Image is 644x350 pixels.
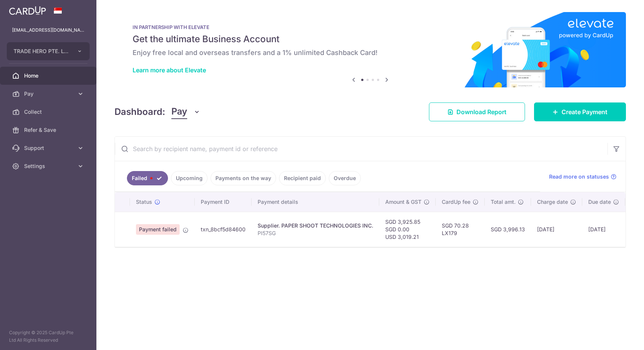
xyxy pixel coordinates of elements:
[549,173,617,180] a: Read more on statuses
[379,212,436,247] td: SGD 3,925.85 SGD 0.00 USD 3,019.21
[133,48,608,57] h6: Enjoy free local and overseas transfers and a 1% unlimited Cashback Card!
[136,224,180,235] span: Payment failed
[24,72,74,79] span: Home
[596,327,636,346] iframe: Opens a widget where you can find more information
[171,105,200,119] button: Pay
[537,198,568,206] span: Charge date
[258,229,373,237] p: PI57SG
[562,107,607,116] span: Create Payment
[12,26,84,34] p: [EMAIL_ADDRESS][DOMAIN_NAME]
[24,162,74,170] span: Settings
[549,173,609,180] span: Read more on statuses
[195,192,252,212] th: Payment ID
[9,6,46,15] img: CardUp
[114,105,165,119] h4: Dashboard:
[491,198,516,206] span: Total amt.
[136,198,152,206] span: Status
[582,212,625,247] td: [DATE]
[258,222,373,229] div: Supplier. PAPER SHOOT TECHNOLOGIES INC.
[24,144,74,152] span: Support
[195,212,252,247] td: txn_8bcf5d84600
[385,198,421,206] span: Amount & GST
[114,12,626,87] img: Renovation banner
[531,212,582,247] td: [DATE]
[127,171,168,185] a: Failed
[171,171,208,185] a: Upcoming
[14,47,69,55] span: TRADE HERO PTE. LTD.
[133,66,206,74] a: Learn more about Elevate
[442,198,470,206] span: CardUp fee
[279,171,326,185] a: Recipient paid
[211,171,276,185] a: Payments on the way
[436,212,485,247] td: SGD 70.28 LX179
[252,192,379,212] th: Payment details
[24,108,74,116] span: Collect
[115,137,607,161] input: Search by recipient name, payment id or reference
[329,171,361,185] a: Overdue
[485,212,531,247] td: SGD 3,996.13
[24,126,74,134] span: Refer & Save
[171,105,187,119] span: Pay
[7,42,90,60] button: TRADE HERO PTE. LTD.
[133,24,608,30] p: IN PARTNERSHIP WITH ELEVATE
[588,198,611,206] span: Due date
[429,102,525,121] a: Download Report
[133,33,608,45] h5: Get the ultimate Business Account
[534,102,626,121] a: Create Payment
[24,90,74,98] span: Pay
[456,107,507,116] span: Download Report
